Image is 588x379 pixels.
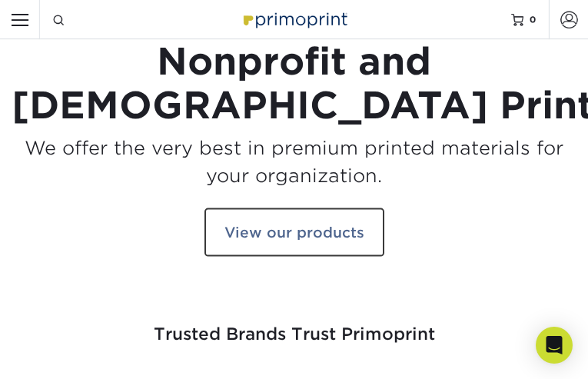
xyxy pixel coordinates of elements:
[12,288,576,363] h3: Trusted Brands Trust Primoprint
[238,7,350,31] img: Primoprint
[530,14,537,25] span: 0
[12,39,576,128] h1: Nonprofit and [DEMOGRAPHIC_DATA] Printing
[12,134,576,189] h3: We offer the very best in premium printed materials for your organization.
[536,327,573,364] div: Open Intercom Messenger
[204,208,384,257] a: View our products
